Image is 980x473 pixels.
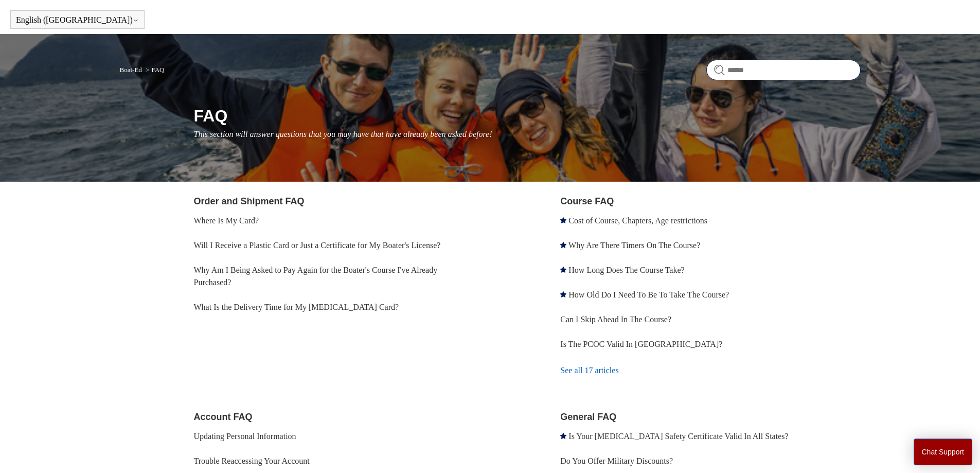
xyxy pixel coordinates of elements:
[568,216,707,225] a: Cost of Course, Chapters, Age restrictions
[16,15,139,25] button: English ([GEOGRAPHIC_DATA])
[914,439,973,465] button: Chat Support
[560,217,566,223] svg: Promoted article
[194,266,438,287] a: Why Am I Being Asked to Pay Again for the Boater's Course I've Already Purchased?
[560,196,614,206] a: Course FAQ
[560,315,671,324] a: Can I Skip Ahead In The Course?
[706,60,861,80] input: Search
[144,66,164,74] li: FAQ
[194,241,441,250] a: Will I Receive a Plastic Card or Just a Certificate for My Boater's License?
[560,267,566,273] svg: Promoted article
[568,241,700,250] a: Why Are There Timers On The Course?
[568,432,788,441] a: Is Your [MEDICAL_DATA] Safety Certificate Valid In All States?
[568,290,729,299] a: How Old Do I Need To Be To Take The Course?
[194,412,253,422] a: Account FAQ
[194,303,399,311] a: What Is the Delivery Time for My [MEDICAL_DATA] Card?
[194,216,259,225] a: Where Is My Card?
[560,457,673,465] a: Do You Offer Military Discounts?
[194,196,305,206] a: Order and Shipment FAQ
[194,432,296,441] a: Updating Personal Information
[560,340,722,348] a: Is The PCOC Valid In [GEOGRAPHIC_DATA]?
[194,128,861,141] p: This section will answer questions that you may have that have already been asked before!
[560,357,860,384] a: See all 17 articles
[194,103,861,128] h1: FAQ
[120,66,144,74] li: Boat-Ed
[120,66,142,74] a: Boat-Ed
[568,266,684,274] a: How Long Does The Course Take?
[560,242,566,248] svg: Promoted article
[560,433,566,439] svg: Promoted article
[560,291,566,297] svg: Promoted article
[194,457,310,465] a: Trouble Reaccessing Your Account
[560,412,616,422] a: General FAQ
